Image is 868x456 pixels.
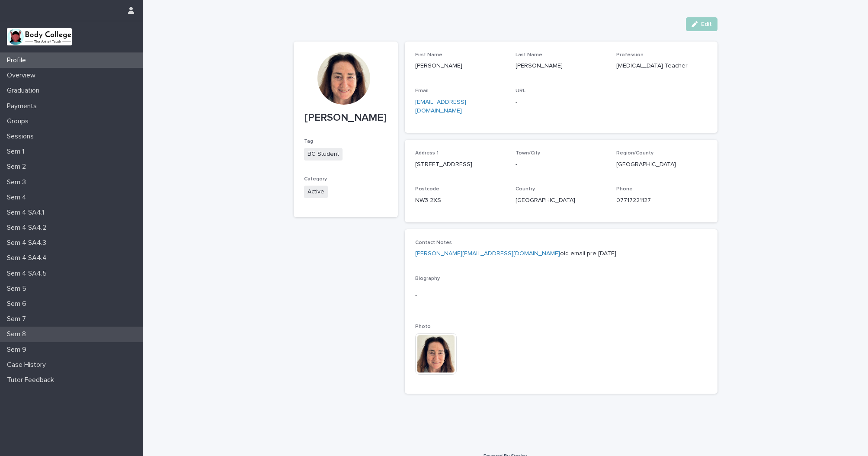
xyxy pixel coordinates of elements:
span: Last Name [516,52,542,58]
p: Sem 6 [3,300,33,308]
span: Category [304,177,327,182]
span: Country [516,186,535,192]
p: [PERSON_NAME] [415,61,506,71]
p: Sem 4 SA4.1 [3,209,51,217]
button: Edit [686,17,717,31]
p: [MEDICAL_DATA] Teacher [616,61,707,71]
p: Overview [3,71,42,80]
a: [PERSON_NAME][EMAIL_ADDRESS][DOMAIN_NAME] [415,250,560,257]
span: Contact Notes [415,240,452,245]
span: Profession [616,52,644,58]
p: [STREET_ADDRESS] [415,160,506,169]
span: Postcode [415,186,439,192]
span: Edit [701,21,712,27]
p: Sem 4 SA4.4 [3,254,54,262]
span: Email [415,88,429,93]
p: Sem 4 SA4.5 [3,270,54,278]
p: Payments [3,102,44,110]
p: Sem 3 [3,178,33,186]
span: Town/City [516,151,540,156]
p: Profile [3,56,33,64]
a: [EMAIL_ADDRESS][DOMAIN_NAME] [415,99,466,114]
p: Sessions [3,132,41,141]
p: old email pre [DATE] [415,249,707,258]
p: Case History [3,361,53,369]
p: Sem 5 [3,285,33,293]
p: NW3 2XS [415,196,506,205]
p: - [516,160,606,169]
span: Biography [415,276,440,281]
span: Tag [304,139,313,144]
span: First Name [415,52,442,58]
p: Sem 4 SA4.2 [3,224,53,232]
p: - [415,291,707,300]
p: [PERSON_NAME] [516,61,606,71]
p: Graduation [3,87,46,95]
p: Sem 9 [3,346,33,354]
span: URL [516,88,525,93]
p: Sem 1 [3,148,31,156]
span: Address 1 [415,151,439,156]
span: Active [304,186,328,198]
span: BC Student [304,148,343,161]
p: - [516,98,606,107]
a: 07717221127 [616,197,651,203]
span: Phone [616,186,633,192]
p: Sem 8 [3,330,33,338]
p: [GEOGRAPHIC_DATA] [516,196,606,205]
p: Groups [3,117,35,125]
p: Sem 4 [3,193,33,202]
p: Sem 7 [3,315,33,323]
p: Sem 2 [3,163,33,171]
p: [PERSON_NAME] [304,112,388,124]
span: Region/County [616,151,653,156]
span: Photo [415,324,431,329]
p: Tutor Feedback [3,376,61,384]
p: [GEOGRAPHIC_DATA] [616,160,707,169]
img: xvtzy2PTuGgGH0xbwGb2 [7,28,72,45]
p: Sem 4 SA4.3 [3,239,53,247]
